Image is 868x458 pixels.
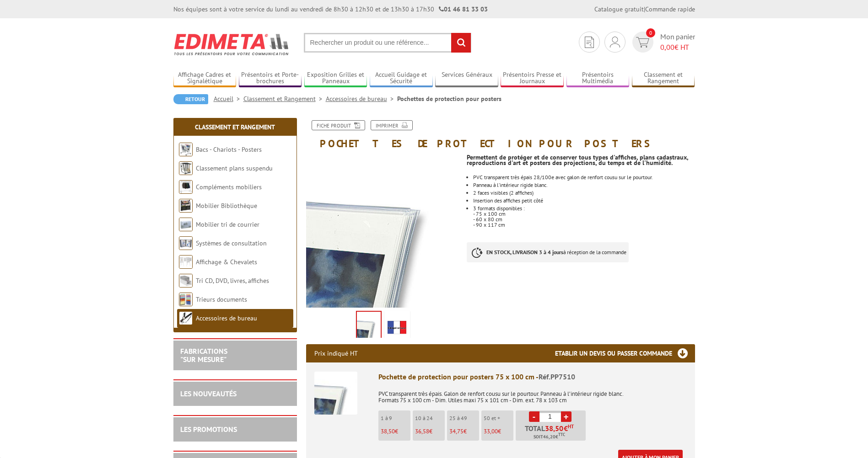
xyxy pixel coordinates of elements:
[179,274,193,288] img: Tri CD, DVD, livres, affiches
[179,255,193,269] img: Affichage & Chevalets
[196,258,257,266] a: Affichage & Chevalets
[449,428,479,435] p: €
[381,427,395,435] span: 38,50
[378,372,687,382] div: Pochette de protection pour posters 75 x 100 cm -
[610,37,620,48] img: devis rapide
[304,33,471,53] input: Rechercher un produit ou une référence...
[179,161,193,175] img: Classement plans suspendu
[314,344,358,362] p: Prix indiqué HT
[415,415,445,421] p: 10 à 24
[386,313,408,341] img: edimeta_produit_fabrique_en_france.jpg
[660,43,674,52] span: 0,00
[645,5,695,13] a: Commande rapide
[539,372,575,381] span: Réf.PP7510
[196,164,273,172] a: Classement plans suspendu
[449,415,479,421] p: 25 à 49
[449,427,464,435] span: 34,75
[173,27,290,61] img: Edimeta
[381,415,410,421] p: 1 à 9
[439,5,488,13] strong: 01 46 81 33 03
[196,295,247,304] a: Trieurs documents
[632,71,695,86] a: Classement et Rangement
[196,145,262,154] a: Bacs - Chariots - Posters
[196,277,269,285] a: Tri CD, DVD, livres, affiches
[435,71,498,86] a: Services Généraux
[173,71,237,86] a: Affichage Cadres et Signalétique
[484,427,498,435] span: 33,00
[660,42,695,53] span: € HT
[630,32,695,53] a: devis rapide 0 Mon panier 0,00€ HT
[357,312,381,340] img: pp7510_pochettes_de_protection_pour_posters_75x100cm.jpg
[646,28,655,37] span: 0
[180,425,237,434] a: LES PROMOTIONS
[486,249,563,256] strong: EN STOCK, LIVRAISON 3 à 4 jours
[179,143,193,156] img: Bacs - Chariots - Posters
[473,222,695,228] div: - 90 x 117 cm
[594,5,695,14] div: |
[473,217,695,222] div: - 60 x 80 cm
[397,94,501,103] li: Pochettes de protection pour posters
[371,120,413,130] a: Imprimer
[239,71,302,86] a: Présentoirs et Porte-brochures
[467,242,629,262] p: à réception de la commande
[180,389,237,398] a: LES NOUVEAUTÉS
[179,311,193,325] img: Accessoires de bureau
[585,37,594,48] img: devis rapide
[179,236,193,250] img: Systèmes de consultation
[381,428,410,435] p: €
[484,428,513,435] p: €
[179,218,193,231] img: Mobilier tri de courrier
[196,202,257,210] a: Mobilier Bibliothèque
[179,199,193,213] img: Mobilier Bibliothèque
[473,206,695,211] div: 3 formats disponibles :
[378,384,687,404] p: PVC transparent très épais. Galon de renfort cousu sur le pourtour. Panneau à l’intérieur rigide ...
[196,183,262,191] a: Compléments mobiliers
[555,344,695,362] h3: Etablir un devis ou passer commande
[195,123,275,131] a: Classement et Rangement
[518,425,586,441] p: Total
[529,411,539,422] a: -
[568,423,574,430] sup: HT
[558,432,565,437] sup: TTC
[594,5,644,13] a: Catalogue gratuit
[636,37,649,48] img: devis rapide
[473,175,695,180] li: PVC transparent très épais 28/100e avec galon de renfort cousu sur le pourtour.
[314,372,357,415] img: Pochette de protection pour posters 75 x 100 cm
[561,411,571,422] a: +
[484,415,513,421] p: 50 et +
[501,71,564,86] a: Présentoirs Presse et Journaux
[415,428,445,435] p: €
[545,425,564,432] span: 38,50
[173,5,488,14] div: Nos équipes sont à votre service du lundi au vendredi de 8h30 à 12h30 et de 13h30 à 17h30
[370,71,433,86] a: Accueil Guidage et Sécurité
[173,94,208,104] a: Retour
[179,293,193,306] img: Trieurs documents
[326,95,397,103] a: Accessoires de bureau
[180,346,227,364] a: FABRICATIONS"Sur Mesure"
[179,180,193,194] img: Compléments mobiliers
[534,433,565,441] span: Soit €
[660,32,695,53] span: Mon panier
[473,190,695,196] p: 2 faces visibles (2 affiches)
[566,71,630,86] a: Présentoirs Multimédia
[196,314,257,322] a: Accessoires de bureau
[564,425,568,432] span: €
[312,120,365,130] a: Fiche produit
[473,211,695,217] div: - 75 x 100 cm
[451,33,471,53] input: rechercher
[473,198,695,203] li: Insertion des affiches petit côté
[473,182,695,188] li: Panneau à l’intérieur rigide blanc.
[306,154,460,308] img: pp7510_pochettes_de_protection_pour_posters_75x100cm.jpg
[196,220,259,229] a: Mobilier tri de courrier
[304,71,367,86] a: Exposition Grilles et Panneaux
[243,95,326,103] a: Classement et Rangement
[543,433,555,441] span: 46,20
[214,95,243,103] a: Accueil
[467,153,688,167] strong: Permettent de protéger et de conserver tous types d'affiches, plans cadastraux, reproductions d'a...
[196,239,267,247] a: Systèmes de consultation
[415,427,429,435] span: 36,58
